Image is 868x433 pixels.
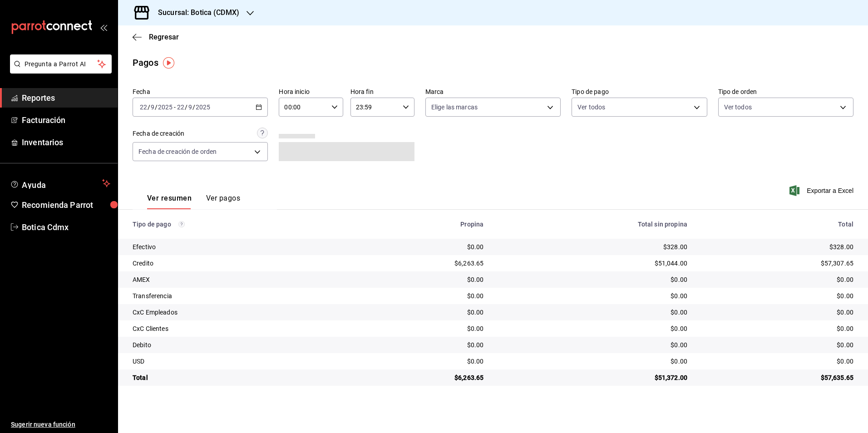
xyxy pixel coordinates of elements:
div: $0.00 [702,291,853,300]
div: Tipo de pago [133,221,345,228]
div: $57,635.65 [702,373,853,382]
div: $0.00 [498,291,687,300]
input: -- [188,103,192,111]
div: $0.00 [702,340,853,349]
h3: Sucursal: Botica (CDMX) [151,7,239,18]
div: $0.00 [702,308,853,317]
div: CxC Empleados [133,308,345,317]
div: $0.00 [360,275,483,284]
div: Debito [133,340,345,349]
div: $328.00 [702,242,853,251]
button: Pregunta a Parrot AI [10,54,112,74]
button: Exportar a Excel [791,185,853,196]
div: AMEX [133,275,345,284]
label: Marca [425,89,561,95]
input: ---- [195,103,211,111]
div: $6,263.65 [360,373,483,382]
div: Credito [133,259,345,268]
div: $0.00 [360,242,483,251]
span: / [185,103,187,111]
input: -- [150,103,155,111]
div: Propina [360,221,483,228]
div: $0.00 [360,308,483,317]
div: $51,372.00 [498,373,687,382]
div: CxC Clientes [133,324,345,333]
div: $0.00 [360,291,483,300]
span: Fecha de creación de orden [138,147,217,156]
div: $0.00 [498,357,687,366]
button: Ver resumen [147,194,192,209]
button: Ver pagos [206,194,240,209]
div: $0.00 [360,357,483,366]
div: Transferencia [133,291,345,300]
input: ---- [158,103,173,111]
span: / [192,103,195,111]
label: Tipo de orden [718,89,853,95]
span: Elige las marcas [431,103,478,112]
div: $328.00 [498,242,687,251]
span: Ver todos [724,103,752,112]
div: $0.00 [702,324,853,333]
div: $0.00 [702,357,853,366]
img: Tooltip marker [163,57,174,69]
span: Inventarios [22,136,110,148]
a: Pregunta a Parrot AI [6,66,112,75]
button: open_drawer_menu [100,24,107,31]
div: Pagos [133,56,158,69]
span: Ayuda [22,178,99,189]
span: - [174,103,176,111]
label: Fecha [133,89,268,95]
div: $51,044.00 [498,259,687,268]
div: $0.00 [498,324,687,333]
div: Total [133,373,345,382]
span: Pregunta a Parrot AI [25,59,98,69]
div: USD [133,357,345,366]
div: $0.00 [702,275,853,284]
input: -- [139,103,148,111]
div: $0.00 [498,308,687,317]
span: Reportes [22,92,110,104]
label: Tipo de pago [572,89,707,95]
svg: Los pagos realizados con Pay y otras terminales son montos brutos. [178,221,185,227]
div: $57,307.65 [702,259,853,268]
label: Hora fin [350,89,414,95]
span: Facturación [22,114,110,126]
span: Sugerir nueva función [11,420,110,429]
span: Ver todos [577,103,605,112]
input: -- [177,103,185,111]
div: Efectivo [133,242,345,251]
span: Regresar [149,33,179,41]
span: Botica Cdmx [22,221,110,233]
span: / [155,103,158,111]
div: $0.00 [498,275,687,284]
button: Regresar [133,33,179,41]
div: $0.00 [360,340,483,349]
label: Hora inicio [279,89,343,95]
div: $0.00 [498,340,687,349]
div: Fecha de creación [133,129,184,138]
span: / [148,103,150,111]
div: $0.00 [360,324,483,333]
div: navigation tabs [147,194,240,209]
div: Total [702,221,853,228]
div: Total sin propina [498,221,687,228]
span: Recomienda Parrot [22,199,110,211]
div: $6,263.65 [360,259,483,268]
